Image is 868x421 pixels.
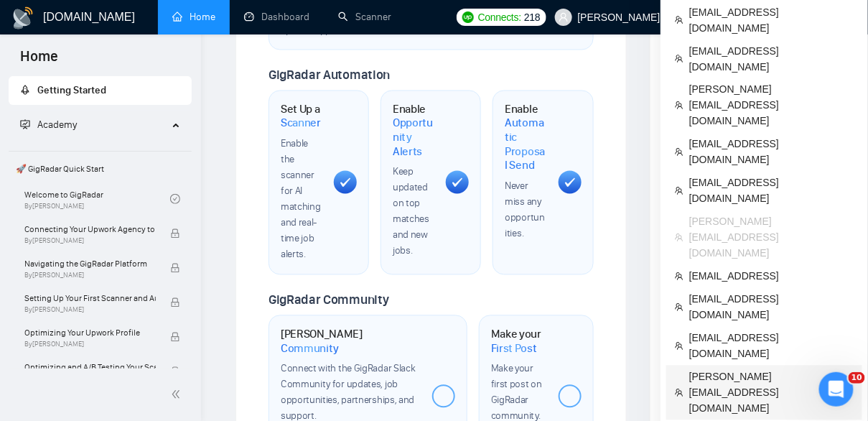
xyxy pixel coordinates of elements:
[689,330,854,362] span: [EMAIL_ADDRESS][DOMAIN_NAME]
[393,103,434,159] h1: Enable
[170,297,180,307] span: lock
[170,263,180,273] span: lock
[559,12,569,22] span: user
[689,269,854,284] span: [EMAIL_ADDRESS]
[689,292,854,323] span: [EMAIL_ADDRESS][DOMAIN_NAME]
[24,305,156,314] span: By [PERSON_NAME]
[24,271,156,279] span: By [PERSON_NAME]
[11,6,34,29] img: logo
[849,372,865,384] span: 10
[20,85,30,95] span: rocket
[689,214,854,262] span: [PERSON_NAME][EMAIL_ADDRESS][DOMAIN_NAME]
[24,236,156,245] span: By [PERSON_NAME]
[689,137,854,168] span: [EMAIL_ADDRESS][DOMAIN_NAME]
[24,183,170,215] a: Welcome to GigRadarBy[PERSON_NAME]
[675,272,683,281] span: team
[170,332,180,342] span: lock
[393,166,429,257] span: Keep updated on top matches and new jobs.
[24,256,156,271] span: Navigating the GigRadar Platform
[9,76,192,105] li: Getting Started
[281,328,421,356] h1: [PERSON_NAME]
[269,292,389,308] span: GigRadar Community
[170,366,180,376] span: lock
[505,116,546,173] span: Automatic Proposal Send
[393,116,434,159] span: Opportunity Alerts
[281,138,321,261] span: Enable the scanner for AI matching and real-time job alerts.
[269,68,390,83] span: GigRadar Automation
[20,119,30,129] span: fund-projection-screen
[170,228,180,239] span: lock
[505,103,546,173] h1: Enable
[675,187,683,195] span: team
[281,103,322,131] h1: Set Up a
[819,372,854,407] iframe: Intercom live chat
[689,4,854,36] span: [EMAIL_ADDRESS][DOMAIN_NAME]
[675,342,683,351] span: team
[24,360,156,374] span: Optimizing and A/B Testing Your Scanner for Better Results
[675,101,683,110] span: team
[491,328,547,356] h1: Make your
[689,43,854,75] span: [EMAIL_ADDRESS][DOMAIN_NAME]
[281,116,321,131] span: Scanner
[675,55,683,63] span: team
[281,342,339,356] span: Community
[689,175,854,207] span: [EMAIL_ADDRESS][DOMAIN_NAME]
[171,387,185,402] span: double-left
[24,222,156,236] span: Connecting Your Upwork Agency to GigRadar
[524,9,540,25] span: 218
[244,11,309,23] a: dashboardDashboard
[675,303,683,312] span: team
[172,11,215,23] a: homeHome
[689,369,854,417] span: [PERSON_NAME][EMAIL_ADDRESS][DOMAIN_NAME]
[675,16,683,24] span: team
[24,340,156,348] span: By [PERSON_NAME]
[478,9,521,25] span: Connects:
[9,46,70,76] span: Home
[24,325,156,340] span: Optimizing Your Upwork Profile
[338,11,391,23] a: searchScanner
[20,119,77,131] span: Academy
[505,180,545,240] span: Never miss any opportunities.
[37,119,77,131] span: Academy
[170,194,180,204] span: check-circle
[675,233,683,242] span: team
[689,82,854,129] span: [PERSON_NAME][EMAIL_ADDRESS][DOMAIN_NAME]
[675,148,683,157] span: team
[675,389,683,397] span: team
[24,291,156,305] span: Setting Up Your First Scanner and Auto-Bidder
[491,342,537,356] span: First Post
[462,11,474,23] img: upwork-logo.png
[10,154,190,183] span: 🚀 GigRadar Quick Start
[37,84,106,96] span: Getting Started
